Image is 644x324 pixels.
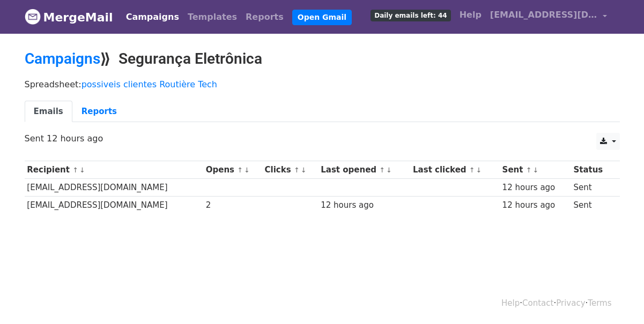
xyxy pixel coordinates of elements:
[502,182,568,194] div: 12 hours ago
[502,199,568,212] div: 12 hours ago
[476,166,482,174] a: ↓
[25,6,113,28] a: MergeMail
[203,161,262,179] th: Opens
[455,4,486,26] a: Help
[386,166,392,174] a: ↓
[571,161,613,179] th: Status
[371,10,450,21] span: Daily emails left: 44
[571,197,613,214] td: Sent
[469,166,475,174] a: ↑
[321,199,408,212] div: 12 hours ago
[532,166,538,174] a: ↓
[522,298,553,308] a: Contact
[490,9,597,21] span: [EMAIL_ADDRESS][DOMAIN_NAME]
[25,50,100,67] a: Campaigns
[294,166,300,174] a: ↑
[122,6,183,28] a: Campaigns
[241,6,288,28] a: Reports
[379,166,385,174] a: ↑
[410,161,500,179] th: Last clicked
[25,197,203,214] td: [EMAIL_ADDRESS][DOMAIN_NAME]
[500,161,571,179] th: Sent
[206,199,260,212] div: 2
[82,79,217,89] a: possiveis clientes Routière Tech
[25,79,620,90] p: Spreadsheet:
[79,166,85,174] a: ↓
[571,179,613,197] td: Sent
[25,9,41,25] img: MergeMail logo
[526,166,532,174] a: ↑
[25,161,203,179] th: Recipient
[25,133,620,144] p: Sent 12 hours ago
[244,166,250,174] a: ↓
[588,298,611,308] a: Terms
[183,6,241,28] a: Templates
[501,298,520,308] a: Help
[556,298,585,308] a: Privacy
[72,101,126,123] a: Reports
[237,166,243,174] a: ↑
[25,101,72,123] a: Emails
[366,4,455,26] a: Daily emails left: 44
[72,166,78,174] a: ↑
[486,4,611,29] a: [EMAIL_ADDRESS][DOMAIN_NAME]
[318,161,410,179] th: Last opened
[25,50,620,68] h2: ⟫ Segurança Eletrônica
[292,10,352,25] a: Open Gmail
[262,161,319,179] th: Clicks
[25,179,203,197] td: [EMAIL_ADDRESS][DOMAIN_NAME]
[301,166,307,174] a: ↓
